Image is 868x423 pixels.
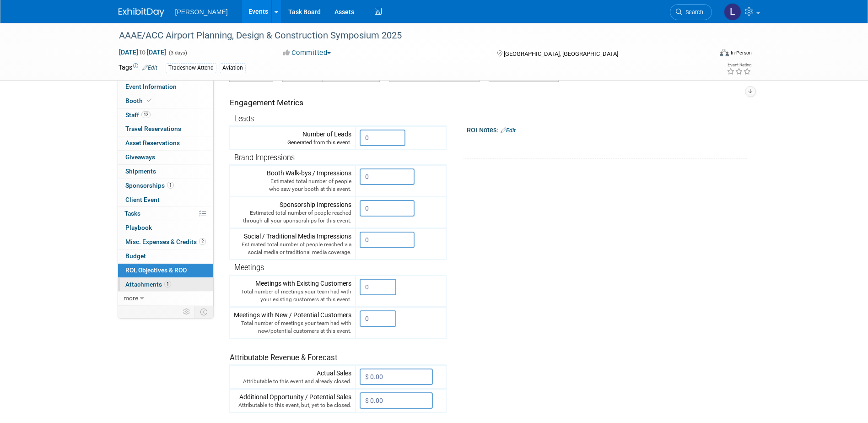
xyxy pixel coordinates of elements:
[125,252,146,260] span: Budget
[234,139,351,146] div: Generated from this event.
[118,207,213,221] a: Tasks
[234,241,351,256] div: Estimated total number of people reached via social media or traditional media coverage.
[118,165,213,179] a: Shipments
[142,65,157,71] a: Edit
[234,200,351,225] div: Sponsorship Impressions
[234,320,351,335] div: Total number of meetings your team had with new/potential customers at this event.
[230,341,442,363] div: Attributable Revenue & Forecast
[125,139,180,146] span: Asset Reservations
[125,266,187,274] span: ROI, Objectives & ROO
[166,63,216,73] div: Tradeshow-Attend
[234,114,254,123] span: Leads
[118,179,213,193] a: Sponsorships1
[141,111,151,118] span: 12
[501,127,516,134] a: Edit
[167,182,174,189] span: 1
[118,221,213,235] a: Playbook
[234,401,351,409] div: Attributable to this event, but, yet to be closed.
[230,97,442,108] div: Engagement Metrics
[179,306,195,318] td: Personalize Event Tab Strip
[125,224,152,231] span: Playbook
[234,168,351,193] div: Booth Walk-bys / Impressions
[118,292,213,305] a: more
[730,49,752,56] div: In-Person
[118,278,213,292] a: Attachments1
[125,97,153,104] span: Booth
[467,123,747,135] div: ROI Notes:
[234,153,295,162] span: Brand Impressions
[234,279,351,304] div: Meetings with Existing Customers
[220,63,246,73] div: Aviation
[670,4,712,20] a: Search
[119,48,167,56] span: [DATE] [DATE]
[125,196,160,203] span: Client Event
[119,8,164,17] img: ExhibitDay
[234,232,351,256] div: Social / Traditional Media Impressions
[118,193,213,207] a: Client Event
[234,209,351,225] div: Estimated total number of people reached through all your sponsorships for this event.
[118,264,213,277] a: ROI, Objectives & ROO
[118,151,213,164] a: Giveaways
[234,178,351,193] div: Estimated total number of people who saw your booth at this event.
[125,281,171,288] span: Attachments
[125,83,177,90] span: Event Information
[118,108,213,122] a: Staff12
[116,27,698,44] div: AAAE/ACC Airport Planning, Design & Construction Symposium 2025
[125,111,151,119] span: Staff
[682,9,703,16] span: Search
[118,136,213,150] a: Asset Reservations
[234,263,264,272] span: Meetings
[199,238,206,245] span: 2
[280,48,334,58] button: Committed
[175,8,228,16] span: [PERSON_NAME]
[727,63,751,67] div: Event Rating
[125,125,181,132] span: Travel Reservations
[125,238,206,245] span: Misc. Expenses & Credits
[194,306,213,318] td: Toggle Event Tabs
[118,122,213,136] a: Travel Reservations
[125,168,156,175] span: Shipments
[119,63,157,73] td: Tags
[118,249,213,263] a: Budget
[147,98,151,103] i: Booth reservation complete
[118,235,213,249] a: Misc. Expenses & Credits2
[125,182,174,189] span: Sponsorships
[234,392,351,409] div: Additional Opportunity / Potential Sales
[504,50,618,57] span: [GEOGRAPHIC_DATA], [GEOGRAPHIC_DATA]
[234,130,351,146] div: Number of Leads
[234,310,351,335] div: Meetings with New / Potential Customers
[118,94,213,108] a: Booth
[124,210,140,217] span: Tasks
[124,294,138,302] span: more
[658,48,752,61] div: Event Format
[125,153,155,161] span: Giveaways
[138,49,147,56] span: to
[168,50,187,56] span: (3 days)
[164,281,171,287] span: 1
[234,288,351,304] div: Total number of meetings your team had with your existing customers at this event.
[234,369,351,385] div: Actual Sales
[720,49,729,56] img: Format-Inperson.png
[724,3,741,21] img: Lindsey Wolanczyk
[234,378,351,385] div: Attributable to this event and already closed.
[118,80,213,94] a: Event Information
